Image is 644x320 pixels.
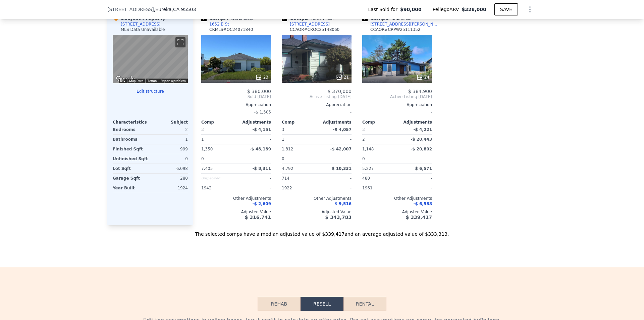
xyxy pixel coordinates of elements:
a: [STREET_ADDRESS][PERSON_NAME] [362,21,440,27]
span: 3 [362,127,365,132]
button: Rehab [258,297,301,311]
div: Unspecified [201,174,235,183]
span: 1,148 [362,147,374,151]
div: 2 [152,125,188,134]
span: 1,350 [201,147,213,151]
div: Characteristics [113,120,150,125]
div: - [318,174,352,183]
div: CRMLS # OC24071840 [209,27,253,32]
div: 2 [362,135,396,144]
div: [STREET_ADDRESS] [121,21,161,27]
span: -$ 4,221 [414,127,432,132]
a: Open this area in Google Maps (opens a new window) [114,75,137,83]
span: , CA 95503 [172,7,196,12]
div: 6,098 [152,164,188,173]
span: 4,792 [282,166,293,171]
button: SAVE [494,3,518,15]
span: 0 [362,156,365,161]
button: Resell [301,297,343,311]
span: $ 384,900 [408,89,432,94]
div: 1924 [152,183,188,193]
span: -$ 1,505 [254,110,271,115]
div: CCAOR # CRPW25111352 [370,27,421,32]
div: 1652 B St [209,21,229,27]
span: $90,000 [400,6,422,13]
span: 3 [201,127,204,132]
span: [STREET_ADDRESS] [107,6,154,13]
div: 23 [255,74,268,81]
a: Terms [147,79,157,83]
div: Appreciation [362,102,432,107]
div: - [237,154,271,164]
span: 480 [362,176,370,181]
div: 0 [152,154,188,164]
div: Adjusted Value [201,209,271,215]
button: Map Data [129,79,143,83]
div: Comp [201,120,236,125]
div: Unfinished Sqft [113,154,149,164]
div: Adjustments [236,120,271,125]
button: Show Options [523,3,537,16]
div: Garage Sqft [113,174,149,183]
div: [STREET_ADDRESS][PERSON_NAME] [370,21,440,27]
span: Active Listing [DATE] [282,94,352,99]
div: - [318,154,352,164]
span: 5,227 [362,166,374,171]
span: $ 6,571 [415,166,432,171]
span: Sold [DATE] [201,94,271,99]
div: 1 [152,135,188,144]
span: $ 343,783 [325,215,352,220]
span: $ 380,000 [247,89,271,94]
span: $ 339,417 [406,215,432,220]
span: -$ 6,588 [414,201,432,206]
span: -$ 4,057 [333,127,352,132]
div: 1961 [362,183,396,193]
div: Comp [282,120,317,125]
span: -$ 8,311 [253,166,271,171]
div: Subject [150,120,188,125]
span: , Eureka [154,6,196,13]
div: - [398,174,432,183]
span: Active Listing [DATE] [362,94,432,99]
div: Lot Sqft [113,164,149,173]
button: Toggle fullscreen view [175,37,185,47]
span: -$ 2,609 [253,201,271,206]
div: Bathrooms [113,135,149,144]
span: Last Sold for [368,6,400,13]
div: Year Built [113,183,149,193]
div: 21 [336,74,349,81]
div: Adjusted Value [282,209,352,215]
span: $ 10,331 [332,166,352,171]
span: Pellego ARV [433,6,462,13]
img: Google [114,75,137,83]
span: -$ 48,189 [250,147,271,151]
div: - [362,107,432,117]
div: - [398,183,432,193]
span: $ 316,741 [245,215,271,220]
div: 1922 [282,183,315,193]
div: [STREET_ADDRESS] [290,21,330,27]
div: Adjustments [397,120,432,125]
button: Edit structure [113,89,188,94]
div: Other Adjustments [282,196,352,201]
span: $ 9,516 [335,201,352,206]
div: Comp [362,120,397,125]
span: $328,000 [462,7,486,12]
span: -$ 20,443 [411,137,432,142]
span: 0 [282,156,284,161]
div: - [398,154,432,164]
div: Finished Sqft [113,144,149,154]
div: Adjustments [317,120,352,125]
div: - [318,183,352,193]
button: Keyboard shortcuts [120,79,125,82]
div: 1942 [201,183,235,193]
div: 280 [152,174,188,183]
div: Other Adjustments [201,196,271,201]
div: Other Adjustments [362,196,432,201]
button: Rental [343,297,386,311]
div: 24 [416,74,429,81]
span: 1,312 [282,147,293,151]
div: - [237,183,271,193]
div: - [237,135,271,144]
a: [STREET_ADDRESS] [282,21,330,27]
